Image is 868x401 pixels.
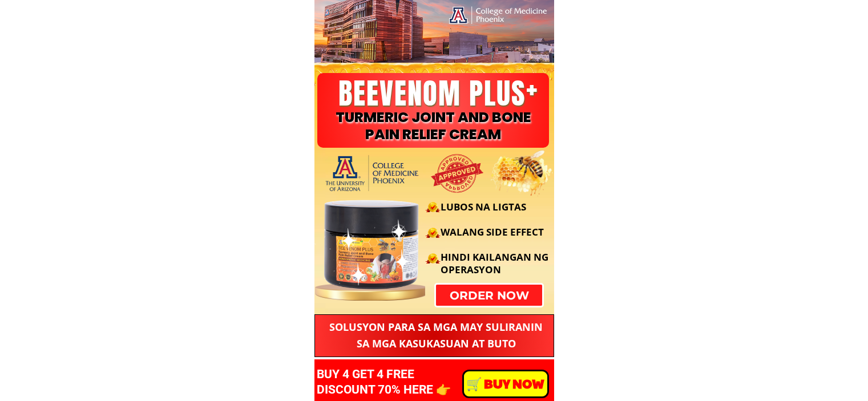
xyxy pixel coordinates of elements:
[526,63,539,110] span: +
[436,285,542,306] p: order now
[338,71,526,115] span: BEEVENOM PLUS
[441,200,548,276] span: LUBOS NA LIGTAS WALANG SIDE EFFECT HINDI KAILANGAN NG OPERASYON
[317,367,490,398] h3: BUY 4 GET 4 FREE DISCOUNT 70% HERE 👉
[314,109,553,143] h3: TURMERIC JOINT AND BONE PAIN RELIEF CREAM
[325,319,547,352] h3: SOLUSYON PARA SA MGA MAY SULIRANIN SA MGA KASUKASUAN AT BUTO
[464,371,547,396] p: ️🛒 BUY NOW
